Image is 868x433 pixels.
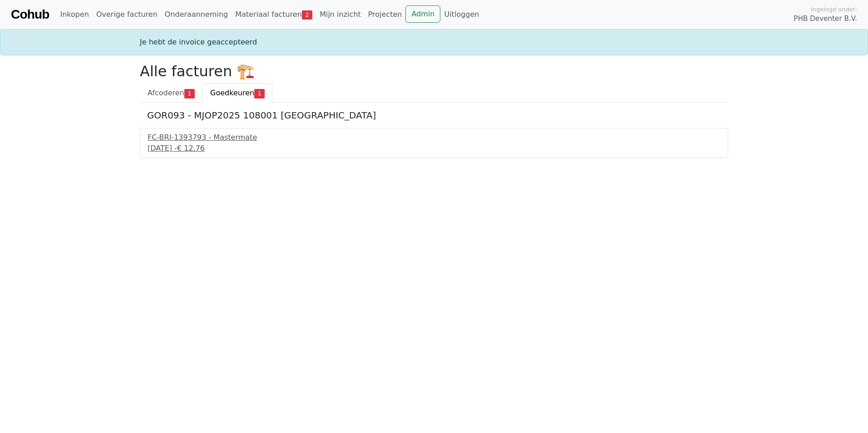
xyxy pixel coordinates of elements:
[202,84,272,103] a: Goedkeuren1
[365,5,406,24] a: Projecten
[811,5,857,14] span: Ingelogd onder:
[316,5,365,24] a: Mijn inzicht
[11,4,49,25] a: Cohub
[440,5,483,24] a: Uitloggen
[302,10,312,20] span: 2
[56,5,92,24] a: Inkopen
[148,143,720,154] div: [DATE] -
[148,132,720,154] a: FC-BRI-1393793 - Mastermate[DATE] -€ 12,76
[93,5,161,24] a: Overige facturen
[134,37,734,48] div: Je hebt de invoice geaccepteerd
[140,63,728,80] h2: Alle facturen 🏗️
[405,5,440,23] a: Admin
[147,110,721,121] h5: GOR093 - MJOP2025 108001 [GEOGRAPHIC_DATA]
[184,89,195,98] span: 1
[148,132,720,143] div: FC-BRI-1393793 - Mastermate
[140,84,202,103] a: Afcoderen1
[210,89,254,97] span: Goedkeuren
[254,89,265,98] span: 1
[232,5,316,24] a: Materiaal facturen2
[161,5,232,24] a: Onderaanneming
[177,144,205,153] span: € 12,76
[148,89,184,97] span: Afcoderen
[794,14,857,24] span: PHB Deventer B.V.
